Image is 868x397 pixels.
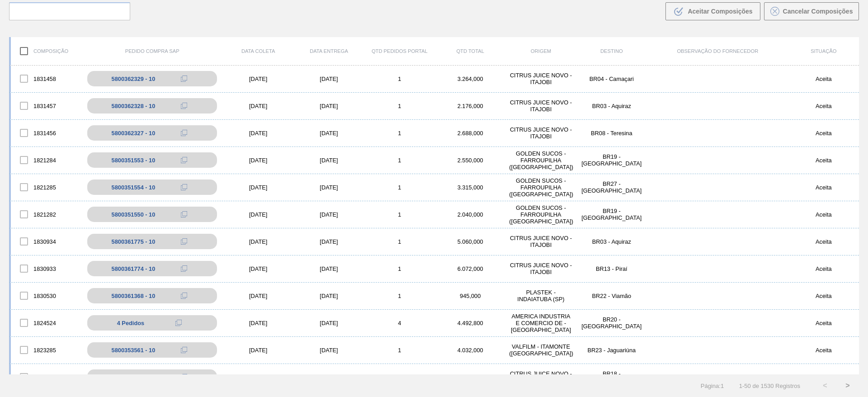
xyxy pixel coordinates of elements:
div: BR19 - Nova Rio [576,208,647,221]
div: 1830933 [11,259,81,278]
div: [DATE] [293,265,364,272]
div: Aceita [788,265,859,272]
div: [DATE] [223,320,293,326]
div: Aceita [788,374,859,381]
div: Copiar [175,128,193,138]
div: Composição [11,42,81,61]
div: 4.492,800 [435,320,505,326]
div: [DATE] [223,374,293,381]
div: BR04 - Camaçari [576,76,647,82]
div: BR22 - Viamão [576,293,647,299]
div: 4 [364,320,435,326]
div: 5800351550 - 10 [112,211,156,218]
div: 1 [364,238,435,245]
div: 3.264,000 [435,76,505,82]
div: GOLDEN SUCOS - FARROUPILHA (RS) [505,150,576,170]
div: GOLDEN SUCOS - FARROUPILHA (RS) [505,177,576,198]
div: Aceita [788,130,859,137]
div: 1 [364,184,435,191]
div: Aceita [788,211,859,218]
div: 5800361368 - 10 [112,293,156,299]
div: Copiar [175,345,193,355]
div: Aceita [788,103,859,109]
div: 2.176,000 [435,103,505,109]
div: PLASTEK - INDAIATUBA (SP) [505,289,576,302]
div: BR23 - Jaguariúna [576,347,647,354]
div: [DATE] [293,103,364,109]
span: 4 Pedidos [117,320,144,326]
div: 5800362329 - 10 [112,76,156,82]
div: 1821284 [11,151,81,170]
div: BR03 - Aquiraz [576,238,647,245]
div: [DATE] [293,320,364,326]
div: Aceita [788,238,859,245]
div: [DATE] [223,130,293,137]
div: Aceita [788,320,859,326]
div: [DATE] [223,184,293,191]
button: < [814,374,836,397]
div: 1 [364,157,435,164]
div: BR03 - Aquiraz [576,103,647,109]
div: 5800362327 - 10 [112,130,156,137]
button: Cancelar Composições [764,2,859,20]
div: 1831458 [11,69,81,88]
div: CITRUS JUICE NOVO - ITAJOBI [505,235,576,248]
div: [DATE] [293,347,364,354]
div: 1 [364,347,435,354]
div: CITRUS JUICE NOVO - ITAJOBI [505,262,576,275]
div: Qtd Pedidos Portal [364,48,435,54]
div: Copiar [175,263,193,274]
button: Aceitar Composições [665,2,760,20]
div: Data entrega [293,48,364,54]
div: Situação [788,48,859,54]
div: 5800362313 - 10 [112,374,156,381]
div: Aceita [788,184,859,191]
div: 1823285 [11,340,81,359]
div: 5800361775 - 10 [112,238,156,245]
div: Data coleta [223,48,293,54]
div: 5800353561 - 10 [112,347,156,354]
div: 1824524 [11,313,81,332]
div: Copiar [175,209,193,220]
div: BR19 - Nova Rio [576,153,647,167]
div: 5800351554 - 10 [112,184,156,191]
div: CITRUS JUICE NOVO - ITAJOBI [505,99,576,113]
div: BR18 - Pernambuco [576,370,647,384]
div: 5800361774 - 10 [112,265,156,272]
div: 1 [364,211,435,218]
div: 4.032,000 [435,347,505,354]
div: 1831446 [11,368,81,387]
div: 6.072,000 [435,265,505,272]
div: Copiar [175,73,193,84]
div: CITRUS JUICE NOVO - ITAJOBI [505,370,576,384]
button: > [836,374,859,397]
div: 1 [364,293,435,299]
div: Aceita [788,293,859,299]
div: [DATE] [293,374,364,381]
div: [DATE] [223,265,293,272]
div: 5800362328 - 10 [112,103,156,109]
div: 1 [364,265,435,272]
div: [DATE] [293,184,364,191]
div: Copiar [175,290,193,301]
div: Copiar [170,317,188,328]
div: [DATE] [293,238,364,245]
div: Observação do Fornecedor [647,48,788,54]
div: [DATE] [223,76,293,82]
span: Aceitar Composições [688,8,752,15]
div: GOLDEN SUCOS - FARROUPILHA (RS) [505,204,576,225]
div: Aceita [788,347,859,354]
div: 1 [364,76,435,82]
div: Copiar [175,155,193,165]
div: [DATE] [293,211,364,218]
div: [DATE] [293,293,364,299]
div: CITRUS JUICE NOVO - ITAJOBI [505,126,576,140]
div: BR20 - Sapucaia [576,316,647,330]
div: 1821285 [11,178,81,197]
div: CITRUS JUICE NOVO - ITAJOBI [505,72,576,85]
div: [DATE] [223,157,293,164]
div: Origem [505,48,576,54]
div: BR13 - Piraí [576,265,647,272]
div: Aceita [788,76,859,82]
span: Cancelar Composições [783,8,853,15]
